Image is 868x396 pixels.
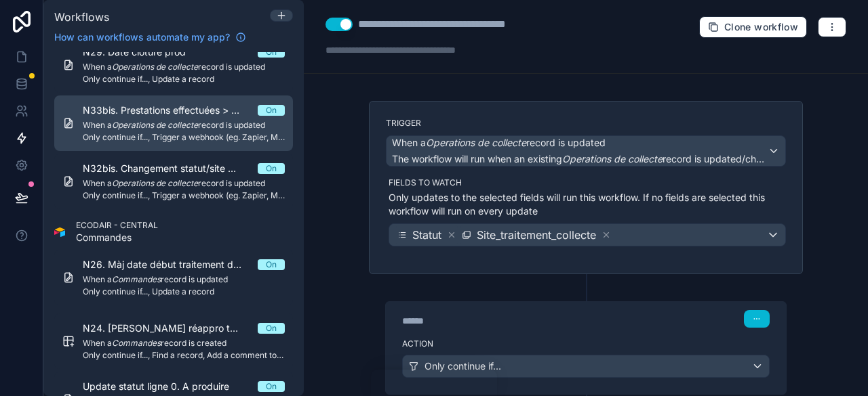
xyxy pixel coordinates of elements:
[389,177,786,188] label: Fields to watch
[386,118,786,129] label: Trigger
[386,135,786,167] button: When aOperations de collecterecord is updatedThe workflow will run when an existingOperations de ...
[54,30,230,44] span: How can workflows automate my app?
[389,223,786,246] button: StatutSite_traitement_collecte
[402,355,770,378] button: Only continue if...
[724,21,798,33] span: Clone workflow
[392,153,785,164] span: The workflow will run when an existing record is updated/changed
[477,227,596,243] span: Site_traitement_collecte
[54,10,109,24] span: Workflows
[412,227,441,243] span: Statut
[402,338,770,349] label: Action
[392,136,606,150] span: When a record is updated
[425,359,501,373] span: Only continue if...
[699,16,807,38] button: Clone workflow
[562,153,663,164] em: Operations de collecte
[49,30,252,44] a: How can workflows automate my app?
[389,191,786,218] p: Only updates to the selected fields will run this workflow. If no fields are selected this workfl...
[426,137,526,148] em: Operations de collecte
